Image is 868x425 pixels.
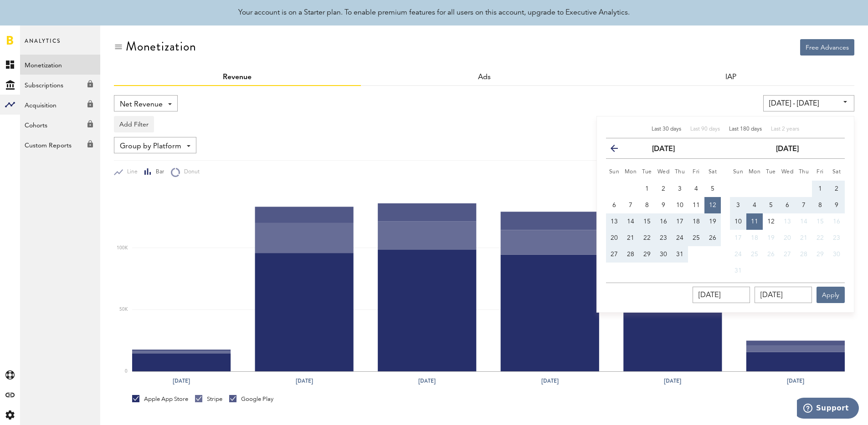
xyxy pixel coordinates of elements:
button: 8 [812,197,828,213]
button: 27 [606,246,622,263]
button: 12 [763,213,779,230]
span: 21 [627,235,634,241]
span: 8 [645,202,649,208]
span: 3 [678,186,682,192]
span: 6 [786,202,789,208]
span: 22 [643,235,651,241]
span: 18 [751,235,758,241]
span: 23 [833,235,840,241]
span: 8 [818,202,822,208]
span: 16 [833,218,840,225]
span: Donut [180,168,200,176]
div: Stripe [195,395,222,403]
span: 12 [767,218,775,225]
strong: [DATE] [652,146,675,153]
button: Add Filter [114,116,154,132]
button: 24 [730,246,746,263]
button: 17 [730,230,746,246]
span: 25 [693,235,700,241]
button: 27 [779,246,796,263]
small: Monday [749,169,761,175]
button: 29 [812,246,828,263]
button: 19 [763,230,779,246]
button: 4 [688,181,704,197]
button: 30 [828,246,845,263]
span: 17 [734,235,742,241]
small: Friday [693,169,700,175]
small: Friday [817,169,824,175]
small: Thursday [675,169,685,175]
button: 14 [622,213,639,230]
span: 17 [676,218,683,225]
span: 9 [835,202,838,208]
span: 6 [612,202,616,208]
iframe: Opens a widget where you can find more information [797,398,859,420]
span: 13 [611,218,618,225]
button: 31 [672,246,688,263]
span: Last 2 years [771,126,799,132]
span: 16 [660,218,667,225]
span: 15 [817,218,824,225]
span: 29 [817,251,824,258]
text: 100K [117,246,128,250]
button: 13 [606,213,622,230]
button: 21 [622,230,639,246]
strong: [DATE] [776,146,799,153]
small: Tuesday [766,169,776,175]
button: 16 [655,213,672,230]
span: 26 [709,235,716,241]
span: 9 [662,202,665,208]
button: 4 [746,197,763,213]
small: Wednesday [657,169,670,175]
span: 19 [767,235,775,241]
span: 25 [751,251,758,258]
text: 50K [119,308,128,312]
span: 1 [818,186,822,192]
button: 20 [779,230,796,246]
span: 20 [784,235,791,241]
button: 24 [672,230,688,246]
span: Net Revenue [120,97,163,112]
span: 15 [643,218,651,225]
a: Ads [478,74,491,81]
span: 10 [676,202,683,208]
button: 10 [672,197,688,213]
span: 2 [662,186,665,192]
small: Sunday [609,169,620,175]
span: 21 [800,235,807,241]
text: [DATE] [787,377,804,385]
span: 13 [784,218,791,225]
span: Last 90 days [690,126,720,132]
button: 11 [688,197,704,213]
a: Subscriptions [20,75,100,95]
button: 15 [639,213,655,230]
button: 23 [655,230,672,246]
span: 3 [736,202,740,208]
span: 30 [660,251,667,258]
a: Acquisition [20,95,100,115]
a: Revenue [223,74,252,81]
span: 7 [802,202,806,208]
button: 7 [622,197,639,213]
span: 22 [817,235,824,241]
button: 16 [828,213,845,230]
button: 11 [746,213,763,230]
small: Thursday [799,169,809,175]
span: 7 [629,202,632,208]
span: 27 [784,251,791,258]
button: 1 [639,181,655,197]
text: 0 [125,369,128,374]
span: 31 [734,268,742,274]
span: 12 [709,202,716,208]
span: 5 [711,186,714,192]
span: 27 [611,251,618,258]
div: Apple App Store [132,395,188,403]
button: 22 [639,230,655,246]
span: 24 [676,235,683,241]
input: __/__/____ [693,287,750,303]
span: 18 [693,218,700,225]
button: Apply [817,287,845,303]
span: 29 [643,251,651,258]
span: 19 [709,218,716,225]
